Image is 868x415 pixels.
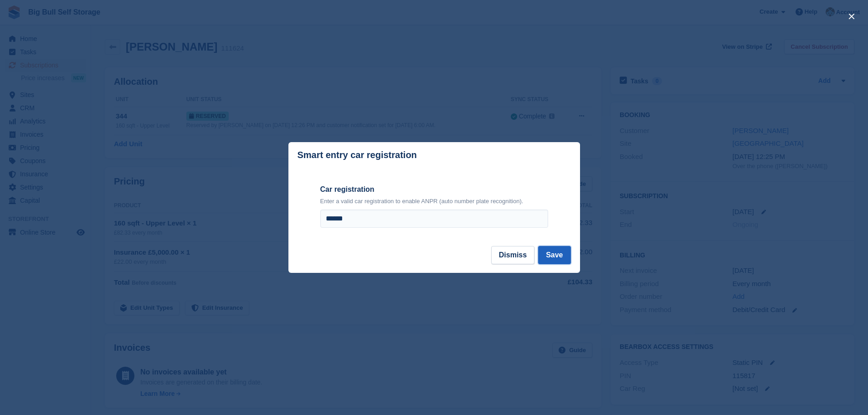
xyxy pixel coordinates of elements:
p: Smart entry car registration [298,150,417,160]
button: Save [538,246,570,264]
button: Dismiss [491,246,534,264]
button: close [844,9,859,24]
label: Car registration [320,184,548,195]
p: Enter a valid car registration to enable ANPR (auto number plate recognition). [320,197,548,206]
